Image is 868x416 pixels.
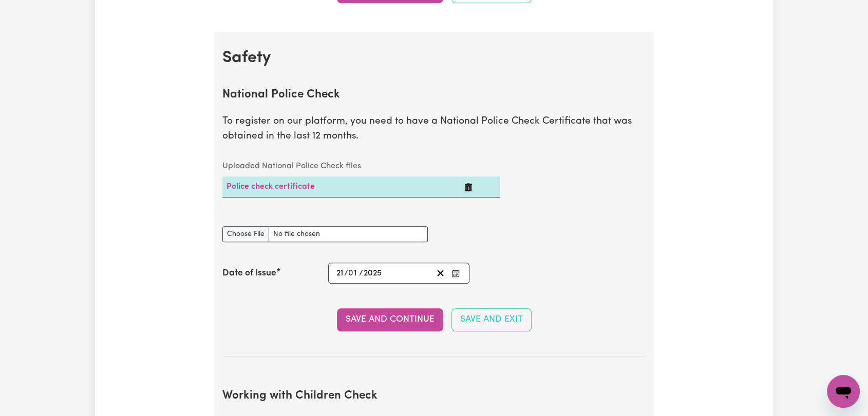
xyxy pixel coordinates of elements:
button: Clear date [432,266,448,280]
span: / [359,269,363,278]
button: Delete Police check certificate [464,181,473,193]
a: Police check certificate [227,183,315,191]
p: To register on our platform, you need to have a National Police Check Certificate that was obtain... [222,114,646,144]
button: Save and Continue [337,308,443,331]
button: Enter the Date of Issue of your National Police Check [448,266,463,280]
input: ---- [363,266,383,280]
span: / [344,269,348,278]
h2: Working with Children Check [222,389,646,403]
h2: Safety [222,48,646,68]
button: Save and Exit [451,308,532,331]
span: 0 [348,269,353,278]
iframe: Button to launch messaging window [827,375,860,408]
h2: National Police Check [222,88,646,102]
input: -- [336,266,344,280]
label: Date of Issue [222,267,276,280]
caption: Uploaded National Police Check files [222,156,500,176]
input: -- [349,266,358,280]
